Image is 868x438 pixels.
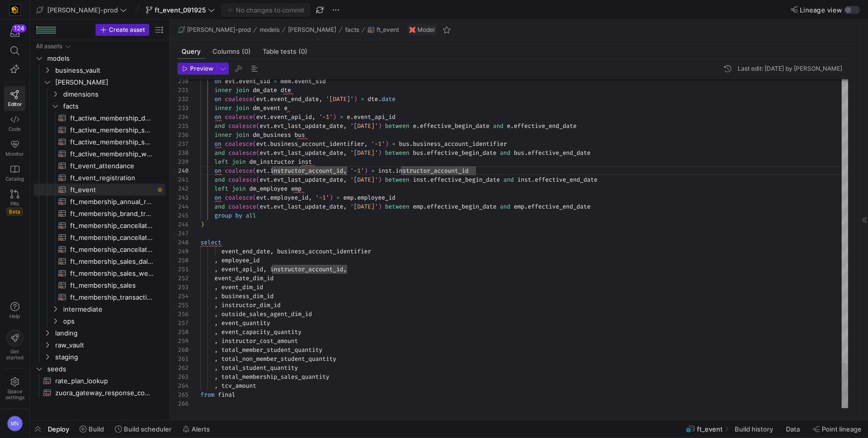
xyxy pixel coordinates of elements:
[409,140,413,148] span: .
[378,95,382,103] span: .
[308,194,312,202] span: ,
[225,167,253,175] span: coalesce
[10,5,20,15] img: https://storage.googleapis.com/y42-prod-data-exchange/images/uAsz27BndGEK0hZWDFeOjoxA7jCwgK9jE472...
[34,196,165,208] a: ft_membership_annual_retention​​​​​​​​​​
[70,124,154,136] span: ft_active_membership_snapshot_detail​​​​​​​​​​
[178,130,189,139] div: 236
[6,348,23,360] span: Get started
[34,255,165,267] a: ft_membership_sales_daily_forecast​​​​​​​​​​
[34,148,165,160] a: ft_active_membership_weekly_forecast​​​​​​​​​​
[5,151,24,157] span: Monitor
[319,95,322,103] span: ,
[413,122,416,130] span: e
[735,425,773,433] span: Build history
[378,203,382,211] span: )
[70,196,154,208] span: ft_membership_annual_retention​​​​​​​​​​
[70,268,154,279] span: ft_membership_sales_weekly_forecast​​​​​​​​​​
[500,203,510,211] span: and
[176,24,253,36] button: [PERSON_NAME]-prod
[70,208,154,219] span: ft_membership_brand_transfer​​​​​​​​​​
[284,104,288,112] span: e
[423,203,427,211] span: .
[214,113,221,121] span: on
[182,48,200,55] span: Query
[378,149,382,157] span: )
[242,48,251,55] span: (0)
[110,421,176,438] button: Build scheduler
[385,140,388,148] span: )
[413,149,423,157] span: bus
[34,52,165,64] div: Press SPACE to select this row.
[364,167,368,175] span: )
[4,186,25,219] a: PRsBeta
[371,167,375,175] span: =
[260,26,280,33] span: models
[55,351,164,363] span: staging
[225,194,253,202] span: coalesce
[343,203,347,211] span: ,
[178,229,189,238] div: 247
[274,122,343,130] span: evt_last_update_date
[214,194,221,202] span: on
[531,176,535,184] span: .
[34,172,165,184] a: ft_event_registration​​​​​​​​​​
[256,149,260,157] span: (
[253,131,291,139] span: dm_business
[246,212,256,219] span: all
[4,24,25,42] button: 124
[34,40,165,52] div: Press SPACE to select this row.
[392,140,395,148] span: =
[427,203,496,211] span: effective_begin_date
[228,203,256,211] span: coalesce
[329,194,333,202] span: )
[232,158,246,166] span: join
[8,313,21,319] span: Help
[4,1,25,18] a: https://storage.googleapis.com/y42-prod-data-exchange/images/uAsz27BndGEK0hZWDFeOjoxA7jCwgK9jE472...
[36,43,62,50] div: All assets
[7,416,23,432] div: MN
[178,202,189,211] div: 244
[178,421,214,438] button: Alerts
[34,243,165,255] a: ft_membership_cancellations​​​​​​​​​​
[274,149,343,157] span: evt_last_update_date
[70,112,154,124] span: ft_active_membership_daily_forecast​​​​​​​​​​
[34,291,165,303] a: ft_membership_transaction​​​​​​​​​​
[178,112,189,121] div: 234
[385,176,409,184] span: between
[70,292,154,303] span: ft_membership_transaction​​​​​​​​​​
[70,160,154,172] span: ft_event_attendance​​​​​​​​​​
[350,203,378,211] span: '[DATE]'
[212,48,251,55] span: Columns
[417,26,435,33] span: Model
[267,167,270,175] span: .
[253,104,281,112] span: dm_event
[350,122,378,130] span: '[DATE]'
[55,65,164,76] span: business_vault
[354,95,357,103] span: )
[55,339,164,351] span: raw_vault
[178,63,217,75] button: Preview
[423,149,427,157] span: .
[214,104,232,112] span: inner
[427,149,496,157] span: effective_begin_date
[256,203,260,211] span: (
[263,48,307,55] span: Table tests
[34,184,165,196] a: ft_event​​​​​​​​​​
[514,203,524,211] span: emp
[34,172,165,184] div: Press SPACE to select this row.
[326,95,354,103] span: '[DATE]'
[291,185,301,193] span: emp
[364,140,368,148] span: ,
[70,148,154,160] span: ft_active_membership_weekly_forecast​​​​​​​​​​
[507,122,510,130] span: e
[333,113,336,121] span: )
[232,185,246,193] span: join
[514,122,577,130] span: effective_end_date
[416,122,420,130] span: .
[528,203,590,211] span: effective_end_date
[528,149,590,157] span: effective_end_date
[63,316,164,327] span: ops
[413,176,427,184] span: inst
[178,121,189,130] div: 235
[235,86,249,94] span: join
